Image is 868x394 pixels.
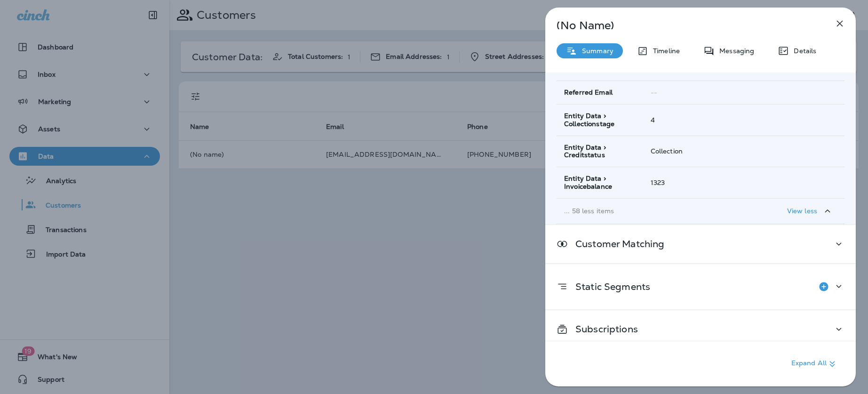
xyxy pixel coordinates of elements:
p: Expand All [791,358,838,370]
span: 4 [651,116,655,124]
p: Summary [577,47,613,55]
span: Entity Data > Invoicebalance [564,175,636,191]
p: Static Segments [568,283,650,290]
button: View less [783,202,837,220]
span: Referred Email [564,88,613,96]
p: View less [787,207,817,215]
span: 1323 [651,178,665,187]
p: Details [789,47,816,55]
p: (No Name) [557,22,813,29]
span: Entity Data > Collectionstage [564,112,636,128]
p: Subscriptions [568,325,638,333]
span: -- [651,88,657,97]
span: Entity Data > Creditstatus [564,144,636,160]
p: ... 58 less items [564,207,748,215]
span: Collection [651,147,683,155]
p: Customer Matching [568,240,664,248]
button: Expand All [788,355,842,372]
button: Add to Static Segment [814,277,833,296]
p: Timeline [648,47,680,55]
p: Messaging [715,47,754,55]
